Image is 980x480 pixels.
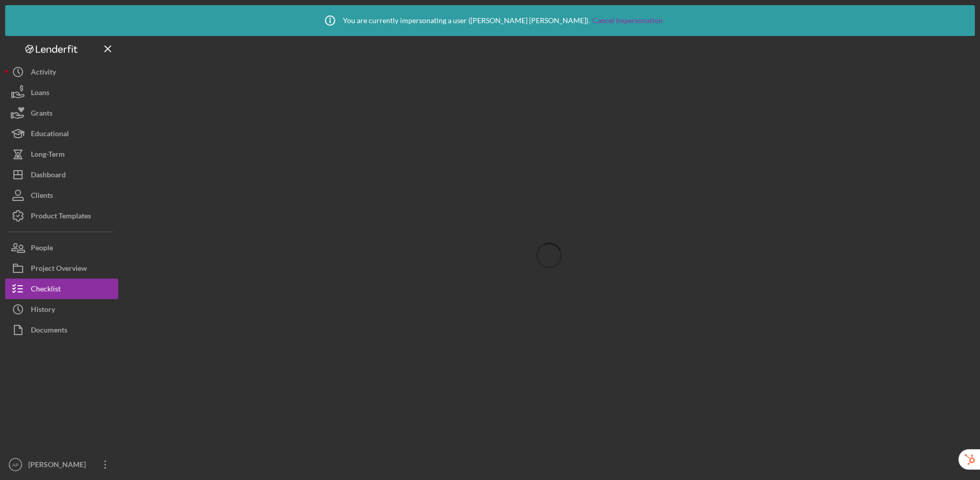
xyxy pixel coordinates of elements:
button: Loans [5,82,118,103]
div: History [31,299,55,322]
button: Documents [5,320,118,340]
div: Loans [31,82,49,105]
div: Long-Term [31,144,65,167]
text: AP [12,462,19,468]
div: Project Overview [31,258,87,281]
div: Grants [31,103,52,126]
div: Dashboard [31,164,66,188]
button: History [5,299,118,320]
div: Educational [31,123,69,146]
button: Educational [5,123,118,144]
button: Product Templates [5,206,118,226]
button: AP[PERSON_NAME] [5,454,118,475]
div: [PERSON_NAME] [26,454,93,477]
a: Cancel Impersonation [592,16,663,25]
button: People [5,237,118,258]
div: Activity [31,62,56,85]
button: Project Overview [5,258,118,279]
div: You are currently impersonating a user ( [PERSON_NAME] [PERSON_NAME] ). [317,8,663,33]
div: Checklist [31,279,61,302]
div: Product Templates [31,206,91,229]
div: People [31,237,53,261]
div: Clients [31,185,53,208]
button: Checklist [5,279,118,299]
button: Dashboard [5,164,118,185]
button: Grants [5,103,118,123]
button: Long-Term [5,144,118,164]
button: Activity [5,62,118,82]
div: Documents [31,320,67,343]
button: Clients [5,185,118,206]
